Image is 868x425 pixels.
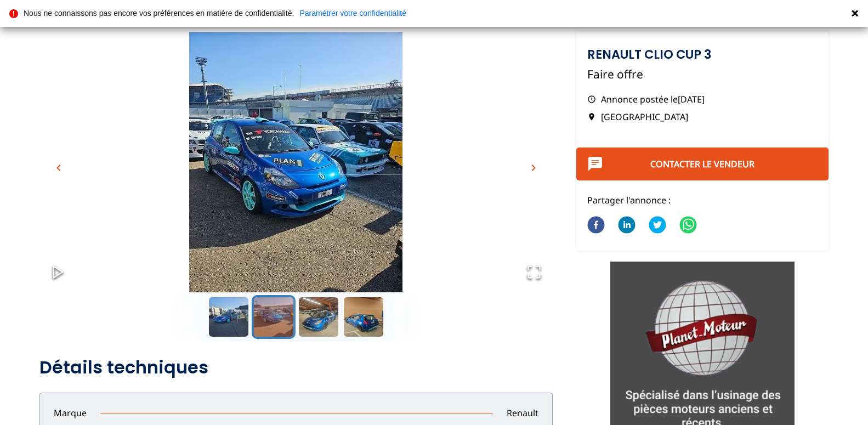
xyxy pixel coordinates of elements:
p: Annonce postée le [DATE] [587,93,818,105]
div: Go to Slide 2 [39,32,553,292]
button: chevron_right [525,160,542,176]
span: chevron_left [52,161,65,174]
button: Play or Pause Slideshow [39,253,77,292]
button: Go to Slide 1 [207,295,251,339]
p: Faire offre [587,66,818,82]
button: facebook [587,209,605,242]
h1: Renault Clio Cup 3 [587,48,818,60]
a: Contacter le vendeur [650,158,754,170]
span: chevron_right [527,161,540,174]
a: Paramétrer votre confidentialité [299,9,406,17]
h2: Détails techniques [39,356,553,378]
p: Renault [493,407,552,419]
p: [GEOGRAPHIC_DATA] [587,111,818,123]
img: image [39,32,553,317]
button: Go to Slide 3 [297,295,341,339]
button: Contacter le vendeur [576,148,829,180]
button: linkedin [618,209,636,242]
p: Partager l'annonce : [587,194,818,206]
p: Marque [40,407,100,419]
p: Nous ne connaissons pas encore vos préférences en matière de confidentialité. [24,9,294,17]
button: twitter [649,209,666,242]
button: chevron_left [50,160,67,176]
div: Thumbnail Navigation [39,295,553,339]
button: Open Fullscreen [515,253,553,292]
button: whatsapp [679,209,697,242]
button: Go to Slide 4 [342,295,385,339]
button: Go to Slide 2 [252,295,296,339]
